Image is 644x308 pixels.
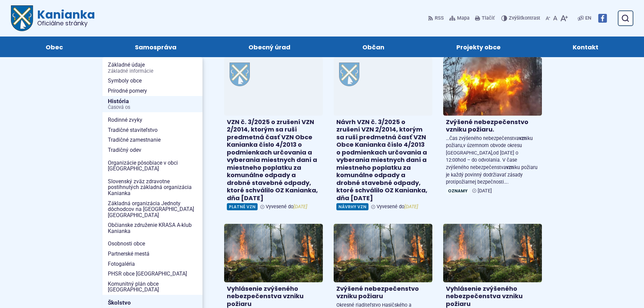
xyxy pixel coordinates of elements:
[135,37,176,57] span: Samospráva
[227,203,258,210] span: Platné VZN
[446,285,539,308] h4: Vyhlásenie zvýšeného nebezpečenstva vzniku požiaru
[108,69,197,74] span: Základné informácie
[108,96,197,113] span: História
[248,37,290,57] span: Obecný úrad
[333,37,414,57] a: Občan
[509,15,522,21] span: Zvýšiť
[219,37,319,57] a: Obecný úrad
[585,14,591,22] span: EN
[427,37,530,57] a: Projekty obce
[102,115,202,125] a: Rodinné zvyky
[552,11,559,25] button: Nastaviť pôvodnú veľkosť písma
[108,298,197,308] span: Školstvo
[446,136,538,185] span: …Čas zvýšeného nebezpečenstva iku požiaru,v územnom obvode okresu [GEOGRAPHIC_DATA],od [DATE] o 1...
[227,285,320,308] h4: Vyhlásenie zvýšeného nebezpečenstva vzniku požiaru
[108,198,197,220] span: Základná organizácia Jednoty dôchodcov na [GEOGRAPHIC_DATA] [GEOGRAPHIC_DATA]
[506,165,514,170] strong: vzn
[102,259,202,269] a: Fotogaléria
[544,11,552,25] button: Zmenšiť veľkosť písma
[108,176,197,198] span: Slovenský zväz zdravotne postihnutých základná organizácia Kanianka
[519,136,526,141] strong: vzn
[102,158,202,174] a: Organizácie pôsobiace v obci [GEOGRAPHIC_DATA]
[102,269,202,279] a: PHSR obce [GEOGRAPHIC_DATA]
[108,279,197,295] span: Komunitný plán obce [GEOGRAPHIC_DATA]
[102,220,202,236] a: Občianske združenie KRASA A-klub Kanianka
[102,239,202,249] a: Osobnosti obce
[108,105,197,110] span: Časová os
[102,60,202,76] a: Základné údajeZákladné informácie
[102,86,202,96] a: Prírodné pomery
[102,135,202,145] a: Tradičné zamestnanie
[102,125,202,135] a: Tradičné staviteľstvo
[108,135,197,145] span: Tradičné zamestnanie
[108,125,197,135] span: Tradičné staviteľstvo
[478,188,492,194] span: [DATE]
[224,57,323,213] a: VZN č. 3/2025 o zrušení VZN 2/2014, ktorým sa ruší predmetná časť VZN Obce Kanianka číslo 4/2013 ...
[108,220,197,236] span: Občianske združenie KRASA A-klub Kanianka
[102,76,202,86] a: Symboly obce
[16,37,92,57] a: Obec
[102,198,202,220] a: Základná organizácia Jednoty dôchodcov na [GEOGRAPHIC_DATA] [GEOGRAPHIC_DATA]
[428,11,445,25] a: RSS
[443,57,542,197] a: Zvýšené nebezpečenstvo vzniku požiaru. …Čas zvýšeného nebezpečenstvavzniku požiaru,v územnom obvo...
[266,204,307,210] span: Vyvesené do
[102,145,202,155] a: Tradičný odev
[336,203,368,210] span: Návrhy VZN
[108,158,197,174] span: Organizácie pôsobiace v obci [GEOGRAPHIC_DATA]
[108,259,197,269] span: Fotogaléria
[544,37,628,57] a: Kontakt
[598,14,607,23] img: Prejsť na Facebook stránku
[474,11,496,25] button: Tlačiť
[509,16,540,21] span: kontrast
[108,239,197,249] span: Osobnosti obce
[377,204,418,210] span: Vyvesené do
[227,118,320,202] h4: VZN č. 3/2025 o zrušení VZN 2/2014, ktorým sa ruší predmetná časť VZN Obce Kanianka číslo 4/2013 ...
[108,60,197,76] span: Základné údaje
[446,187,470,194] span: Oznamy
[108,86,197,96] span: Prírodné pomery
[334,57,432,213] a: Návrh VZN č. 3/2025 o zrušení VZN 2/2014, ktorým sa ruší predmetná časť VZN Obce Kanianka číslo 4...
[102,279,202,295] a: Komunitný plán obce [GEOGRAPHIC_DATA]
[584,14,593,22] a: EN
[448,11,471,25] a: Mapa
[46,37,63,57] span: Obec
[573,37,598,57] span: Kontakt
[336,118,430,202] h4: Návrh VZN č. 3/2025 o zrušení VZN 2/2014, ktorým sa ruší predmetná časť VZN Obce Kanianka číslo 4...
[102,96,202,113] a: HistóriaČasová os
[105,37,206,57] a: Samospráva
[482,16,495,21] span: Tlačiť
[37,20,95,26] span: Oficiálne stránky
[559,11,569,25] button: Zväčšiť veľkosť písma
[336,285,430,300] h4: Zvýšené nebezpečenstvo vzniku požiaru
[11,5,95,31] a: Logo Kanianka, prejsť na domovskú stránku.
[102,249,202,259] a: Partnerské mestá
[33,9,95,26] span: Kanianka
[446,118,539,134] h4: Zvýšené nebezpečenstvo vzniku požiaru.
[293,204,307,210] em: [DATE]
[456,37,501,57] span: Projekty obce
[108,115,197,125] span: Rodinné zvyky
[108,249,197,259] span: Partnerské mestá
[404,204,418,210] em: [DATE]
[501,11,542,25] button: Zvýšiťkontrast
[11,5,33,31] img: Prejsť na domovskú stránku
[108,145,197,155] span: Tradičný odev
[435,14,444,22] span: RSS
[108,76,197,86] span: Symboly obce
[362,37,384,57] span: Občan
[108,269,197,279] span: PHSR obce [GEOGRAPHIC_DATA]
[102,176,202,198] a: Slovenský zväz zdravotne postihnutých základná organizácia Kanianka
[457,14,470,22] span: Mapa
